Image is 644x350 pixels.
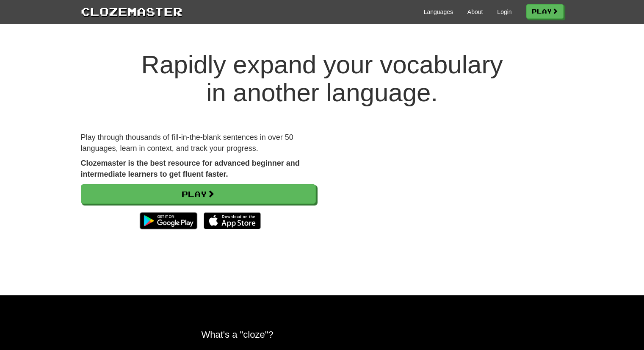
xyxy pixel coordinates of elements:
a: Languages [424,8,453,16]
a: Clozemaster [81,3,182,19]
a: Play [81,184,316,204]
a: Login [497,8,511,16]
img: Download_on_the_App_Store_Badge_US-UK_135x40-25178aeef6eb6b83b96f5f2d004eda3bffbb37122de64afbaef7... [204,212,261,229]
h2: What's a "cloze"? [202,329,443,340]
strong: Clozemaster is the best resource for advanced beginner and intermediate learners to get fluent fa... [81,159,300,178]
a: About [467,8,483,16]
a: Play [526,4,564,19]
img: Get it on Google Play [135,208,201,233]
p: Play through thousands of fill-in-the-blank sentences in over 50 languages, learn in context, and... [81,132,316,154]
